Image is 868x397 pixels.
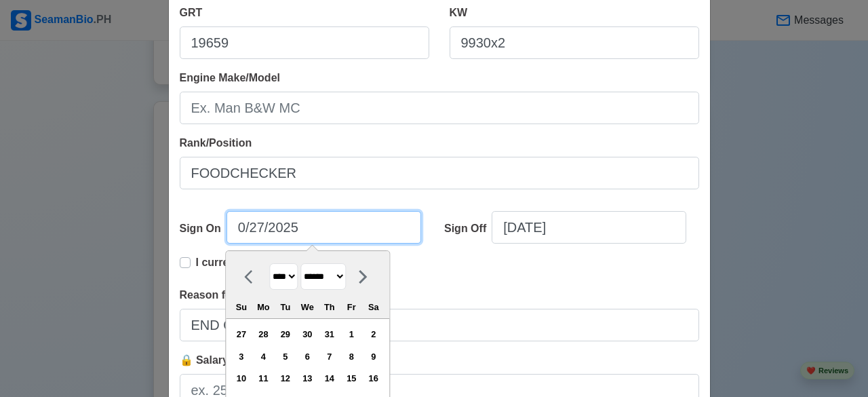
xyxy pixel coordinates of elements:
div: Choose Saturday, August 9th, 2025 [364,347,382,366]
div: Choose Sunday, August 3rd, 2025 [232,347,250,366]
div: Choose Saturday, August 16th, 2025 [364,369,382,387]
span: GRT [180,7,203,18]
span: 🔒 Salary (USD) [180,354,262,366]
div: Choose Monday, August 4th, 2025 [254,347,273,366]
div: Choose Saturday, August 2nd, 2025 [364,325,382,343]
div: Mo [254,298,273,316]
input: 8000 [450,26,699,59]
span: Reason for Disembarkation [180,289,321,301]
div: Choose Friday, August 15th, 2025 [342,369,361,387]
div: Choose Sunday, August 10th, 2025 [232,369,250,387]
div: Choose Tuesday, August 12th, 2025 [276,369,294,387]
div: Choose Thursday, August 14th, 2025 [320,369,338,387]
input: Your reason for disembarkation... [180,309,699,341]
p: I currently work here [196,254,302,271]
div: Sign On [180,221,226,237]
div: Choose Monday, August 11th, 2025 [254,369,273,387]
div: Choose Tuesday, August 5th, 2025 [276,347,294,366]
input: Ex. Man B&W MC [180,92,699,124]
div: Tu [276,298,294,316]
div: Su [232,298,250,316]
div: Fr [342,298,361,316]
div: Choose Monday, July 28th, 2025 [254,325,273,343]
div: Choose Thursday, August 7th, 2025 [320,347,338,366]
div: Choose Wednesday, August 6th, 2025 [298,347,317,366]
div: Choose Friday, August 1st, 2025 [342,325,361,343]
div: Choose Tuesday, July 29th, 2025 [276,325,294,343]
div: Choose Thursday, July 31st, 2025 [320,325,338,343]
div: Th [320,298,338,316]
div: Sa [364,298,382,316]
div: Choose Sunday, July 27th, 2025 [232,325,250,343]
div: We [298,298,317,316]
span: Rank/Position [180,137,252,149]
div: Choose Wednesday, July 30th, 2025 [298,325,317,343]
span: Engine Make/Model [180,72,280,83]
div: Choose Friday, August 8th, 2025 [342,347,361,366]
input: Ex: Third Officer or 3/OFF [180,157,699,189]
div: Choose Wednesday, August 13th, 2025 [298,369,317,387]
input: 33922 [180,26,429,59]
span: KW [450,7,468,18]
div: Sign Off [444,221,492,237]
